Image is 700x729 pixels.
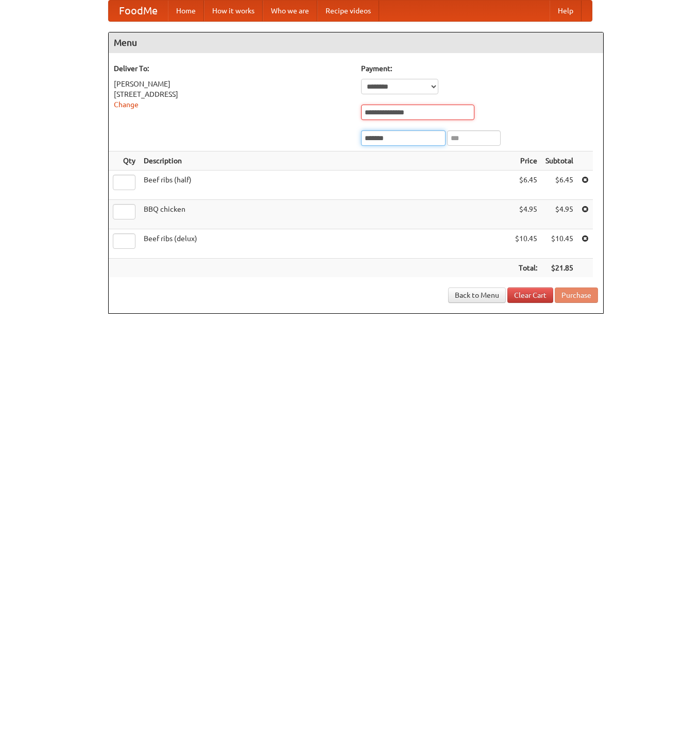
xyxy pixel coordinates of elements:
[140,229,511,259] td: Beef ribs (delux)
[541,171,577,200] td: $6.45
[550,1,582,21] a: Help
[114,79,351,89] div: [PERSON_NAME]
[317,1,379,21] a: Recipe videos
[361,63,598,74] h5: Payment:
[140,151,511,171] th: Description
[114,100,139,109] a: Change
[109,32,603,53] h4: Menu
[204,1,263,21] a: How it works
[140,200,511,229] td: BBQ chicken
[168,1,204,21] a: Home
[541,151,577,171] th: Subtotal
[541,229,577,259] td: $10.45
[511,151,541,171] th: Price
[109,151,140,171] th: Qty
[448,287,506,303] a: Back to Menu
[511,171,541,200] td: $6.45
[541,259,577,278] th: $21.85
[263,1,317,21] a: Who we are
[114,63,351,74] h5: Deliver To:
[114,89,351,99] div: [STREET_ADDRESS]
[140,171,511,200] td: Beef ribs (half)
[511,200,541,229] td: $4.95
[507,287,553,303] a: Clear Cart
[511,229,541,259] td: $10.45
[511,259,541,278] th: Total:
[555,287,598,303] button: Purchase
[541,200,577,229] td: $4.95
[109,1,168,21] a: FoodMe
